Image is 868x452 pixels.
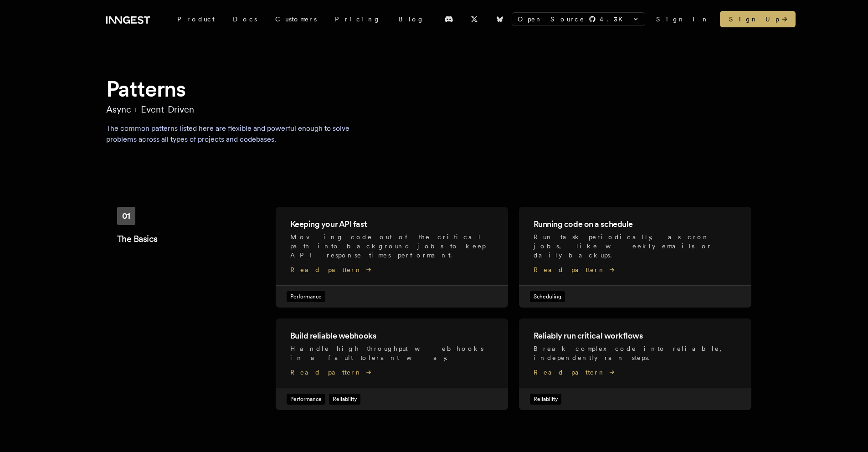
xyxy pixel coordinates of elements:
h2: Running code on a schedule [534,218,737,231]
p: Handle high throughput webhooks in a fault tolerant way . [290,344,493,362]
span: Read pattern [534,265,737,274]
a: X [464,12,484,26]
span: Read pattern [534,368,737,377]
a: Docs [224,11,266,27]
h2: Build reliable webhooks [290,329,493,342]
a: Sign Up [720,11,796,27]
a: Blog [390,11,433,27]
h1: Patterns [106,75,762,103]
a: Bluesky [490,12,510,26]
p: The common patterns listed here are flexible and powerful enough to solve problems across all typ... [106,123,369,145]
p: Run task periodically, as cron jobs, like weekly emails or daily backups . [534,232,737,260]
a: Customers [266,11,326,27]
a: Build reliable webhooksHandle high throughput webhooks in a fault tolerant way.Read patternPerfor... [276,318,508,410]
p: Async + Event-Driven [106,103,762,116]
a: Pricing [326,11,390,27]
a: Reliably run critical workflowsBreak complex code into reliable, independently ran steps.Read pat... [519,318,751,410]
a: Keeping your API fastMoving code out of the critical path into background jobs to keep API respon... [276,207,508,308]
span: 4.3 K [600,15,628,24]
a: Discord [439,12,459,26]
span: Performance [287,291,325,302]
div: Product [168,11,224,27]
span: Read pattern [290,265,493,274]
p: Moving code out of the critical path into background jobs to keep API response times performant . [290,232,493,260]
a: Sign In [656,15,709,24]
span: Performance [287,394,325,405]
div: 01 [117,207,135,225]
h2: Keeping your API fast [290,218,493,231]
span: Reliability [530,394,561,405]
span: Open Source [518,15,585,24]
a: Running code on a scheduleRun task periodically, as cron jobs, like weekly emails or daily backup... [519,207,751,308]
p: Break complex code into reliable, independently ran steps . [534,344,737,362]
h2: The Basics [117,232,276,245]
span: Read pattern [290,368,493,377]
h2: Reliably run critical workflows [534,329,737,342]
span: Reliability [329,394,360,405]
span: Scheduling [530,291,565,302]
